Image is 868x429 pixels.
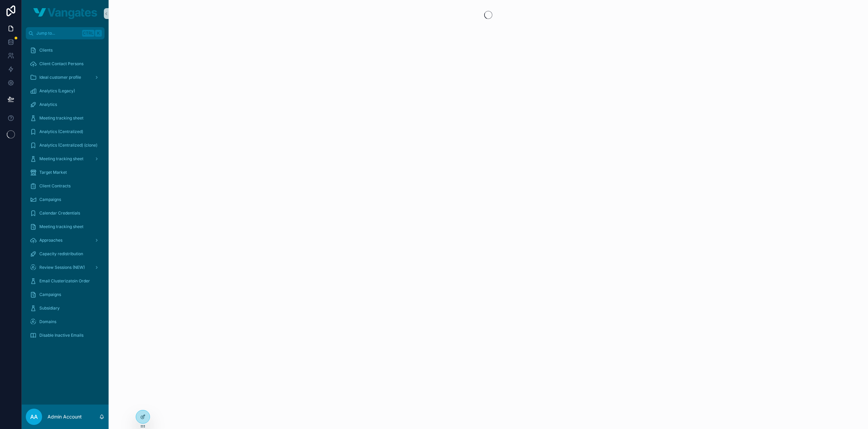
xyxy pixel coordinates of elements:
[39,305,60,311] span: Subsidiary
[26,98,105,111] a: Analytics
[39,143,97,148] span: Analytics (Centralized) (clone)
[39,333,83,338] span: Disable Inactive Emails
[26,261,105,274] a: Review Sessions (NEW)
[39,278,90,284] span: Email Clusterizatoin Order
[33,8,97,19] img: App logo
[26,85,105,97] a: Analytics (Legacy)
[39,115,83,121] span: Meeting tracking sheet
[26,248,105,260] a: Capacity redistribution
[39,238,62,243] span: Approaches
[26,302,105,314] a: Subsidiary
[26,44,105,56] a: Clients
[48,413,82,420] p: Admin Account
[82,30,94,37] span: Ctrl
[39,75,81,80] span: Ideal customer profile
[26,180,105,192] a: Client Contracts
[26,221,105,233] a: Meeting tracking sheet
[26,71,105,83] a: Ideal customer profile
[39,129,83,134] span: Analytics (Centralized)
[39,102,57,107] span: Analytics
[39,156,83,162] span: Meeting tracking sheet
[26,288,105,301] a: Campaigns
[39,224,83,229] span: Meeting tracking sheet
[39,265,85,270] span: Review Sessions (NEW)
[26,207,105,219] a: Calendar Credentials
[26,316,105,328] a: Domains
[26,58,105,70] a: Client Contact Persons
[26,153,105,165] a: Meeting tracking sheet
[26,234,105,246] a: Approaches
[26,193,105,206] a: Campaigns
[26,126,105,138] a: Analytics (Centralized)
[26,166,105,179] a: Target Market
[26,27,105,39] button: Jump to...CtrlK
[26,329,105,341] a: Disable Inactive Emails
[26,139,105,151] a: Analytics (Centralized) (clone)
[39,170,67,175] span: Target Market
[96,31,101,36] span: K
[30,413,38,421] span: AA
[39,88,75,94] span: Analytics (Legacy)
[22,39,109,350] div: scrollable content
[26,112,105,124] a: Meeting tracking sheet
[39,197,61,202] span: Campaigns
[39,319,56,324] span: Domains
[39,61,83,67] span: Client Contact Persons
[39,292,61,297] span: Campaigns
[39,251,83,257] span: Capacity redistribution
[39,210,80,216] span: Calendar Credentials
[39,48,53,53] span: Clients
[26,275,105,287] a: Email Clusterizatoin Order
[39,183,71,189] span: Client Contracts
[36,31,79,36] span: Jump to...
